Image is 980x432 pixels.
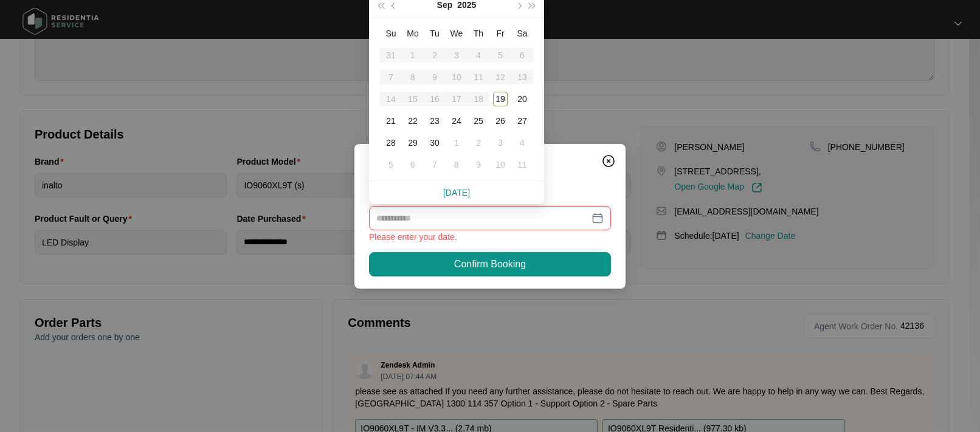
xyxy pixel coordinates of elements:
div: 24 [449,114,464,128]
div: 26 [493,114,508,128]
td: 2025-09-25 [468,110,489,132]
div: 1 [449,135,464,150]
td: 2025-10-10 [489,154,511,176]
td: 2025-09-28 [380,132,402,154]
td: 2025-10-03 [489,132,511,154]
th: Mo [402,22,424,44]
td: 2025-10-09 [468,154,489,176]
img: closeCircle [601,154,616,168]
div: 8 [449,157,464,172]
td: 2025-09-21 [380,110,402,132]
th: Sa [511,22,533,44]
th: Fr [489,22,511,44]
span: Confirm Booking [454,257,526,272]
th: Th [468,22,489,44]
td: 2025-10-01 [446,132,468,154]
div: 2 [471,135,486,150]
div: 6 [405,157,420,172]
div: 21 [384,114,398,128]
a: [DATE] [443,188,470,197]
td: 2025-10-08 [446,154,468,176]
div: 10 [493,157,508,172]
td: 2025-09-22 [402,110,424,132]
td: 2025-10-11 [511,154,533,176]
td: 2025-09-27 [511,110,533,132]
div: 20 [515,92,530,106]
td: 2025-09-24 [446,110,468,132]
div: 7 [427,157,442,172]
td: 2025-09-26 [489,110,511,132]
td: 2025-10-05 [380,154,402,176]
div: 9 [471,157,486,172]
button: Close [599,151,618,171]
div: Please enter your date. [369,230,611,244]
div: 19 [493,92,508,106]
td: 2025-10-07 [424,154,446,176]
div: 29 [405,135,420,150]
div: 11 [515,157,530,172]
th: Tu [424,22,446,44]
div: 27 [515,114,530,128]
div: 28 [384,135,398,150]
div: 25 [471,114,486,128]
div: 5 [384,157,398,172]
input: Date [376,211,589,225]
th: We [446,22,468,44]
th: Su [380,22,402,44]
button: Confirm Booking [369,252,611,276]
td: 2025-10-04 [511,132,533,154]
td: 2025-09-30 [424,132,446,154]
td: 2025-09-20 [511,88,533,110]
td: 2025-09-19 [489,88,511,110]
td: 2025-10-06 [402,154,424,176]
td: 2025-10-02 [468,132,489,154]
div: 4 [515,135,530,150]
div: 3 [493,135,508,150]
td: 2025-09-23 [424,110,446,132]
div: 23 [427,114,442,128]
div: 22 [405,114,420,128]
div: 30 [427,135,442,150]
td: 2025-09-29 [402,132,424,154]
